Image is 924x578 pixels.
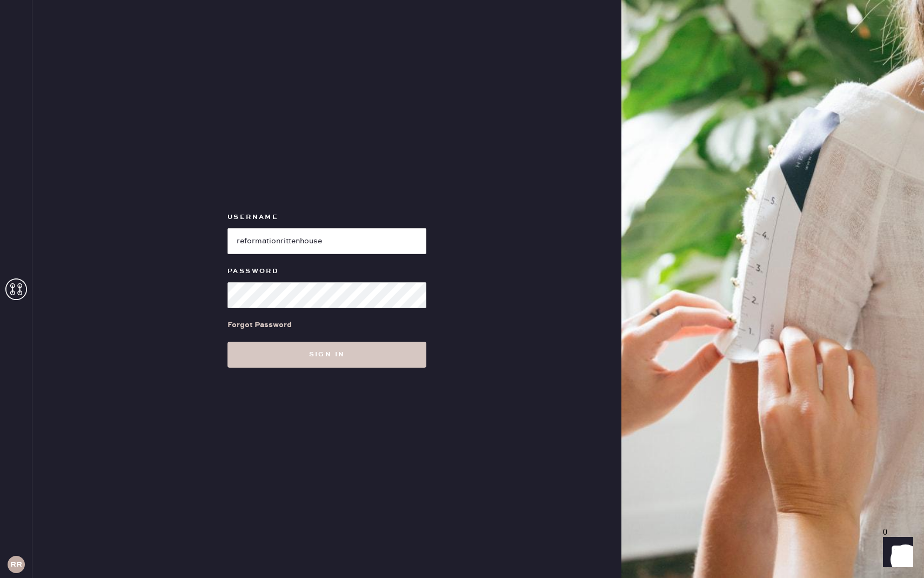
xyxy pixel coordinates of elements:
[227,265,426,278] label: Password
[873,529,919,576] iframe: Front Chat
[10,561,22,568] h3: RR
[227,228,426,254] input: e.g. john@doe.com
[227,308,292,342] a: Forgot Password
[227,319,292,331] div: Forgot Password
[227,342,426,368] button: Sign in
[227,211,426,224] label: Username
